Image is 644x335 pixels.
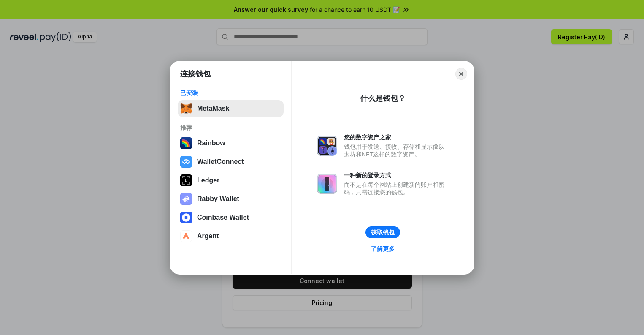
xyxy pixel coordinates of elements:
div: WalletConnect [197,158,244,166]
button: Rainbow [178,135,284,152]
div: Coinbase Wallet [197,214,249,221]
button: 获取钱包 [365,226,400,238]
div: Ledger [197,177,219,184]
button: Coinbase Wallet [178,209,284,226]
button: MetaMask [178,100,284,117]
img: svg+xml,%3Csvg%20width%3D%2228%22%20height%3D%2228%22%20viewBox%3D%220%200%2028%2028%22%20fill%3D... [180,230,192,242]
img: svg+xml,%3Csvg%20width%3D%2228%22%20height%3D%2228%22%20viewBox%3D%220%200%2028%2028%22%20fill%3D... [180,212,192,223]
div: 推荐 [180,124,281,131]
div: 了解更多 [371,245,395,253]
div: 一种新的登录方式 [344,172,449,179]
a: 了解更多 [366,243,400,254]
div: 已安装 [180,89,281,97]
img: svg+xml,%3Csvg%20width%3D%22120%22%20height%3D%22120%22%20viewBox%3D%220%200%20120%20120%22%20fil... [180,137,192,149]
img: svg+xml,%3Csvg%20xmlns%3D%22http%3A%2F%2Fwww.w3.org%2F2000%2Fsvg%22%20fill%3D%22none%22%20viewBox... [317,174,337,194]
div: Rabby Wallet [197,195,239,203]
img: svg+xml,%3Csvg%20xmlns%3D%22http%3A%2F%2Fwww.w3.org%2F2000%2Fsvg%22%20fill%3D%22none%22%20viewBox... [317,136,337,156]
button: Rabby Wallet [178,191,284,207]
button: Close [455,68,467,80]
img: svg+xml,%3Csvg%20xmlns%3D%22http%3A%2F%2Fwww.w3.org%2F2000%2Fsvg%22%20width%3D%2228%22%20height%3... [180,174,192,186]
button: WalletConnect [178,153,284,170]
div: 什么是钱包？ [360,93,406,103]
div: MetaMask [197,105,229,112]
img: svg+xml,%3Csvg%20fill%3D%22none%22%20height%3D%2233%22%20viewBox%3D%220%200%2035%2033%22%20width%... [180,103,192,114]
img: svg+xml,%3Csvg%20width%3D%2228%22%20height%3D%2228%22%20viewBox%3D%220%200%2028%2028%22%20fill%3D... [180,156,192,168]
img: svg+xml,%3Csvg%20xmlns%3D%22http%3A%2F%2Fwww.w3.org%2F2000%2Fsvg%22%20fill%3D%22none%22%20viewBox... [180,193,192,205]
div: 获取钱包 [371,229,395,236]
button: Argent [178,228,284,245]
div: 您的数字资产之家 [344,133,449,141]
div: 而不是在每个网站上创建新的账户和密码，只需连接您的钱包。 [344,181,449,196]
h1: 连接钱包 [180,69,211,79]
div: Rainbow [197,139,225,147]
div: Argent [197,232,219,240]
button: Ledger [178,172,284,189]
div: 钱包用于发送、接收、存储和显示像以太坊和NFT这样的数字资产。 [344,143,449,158]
